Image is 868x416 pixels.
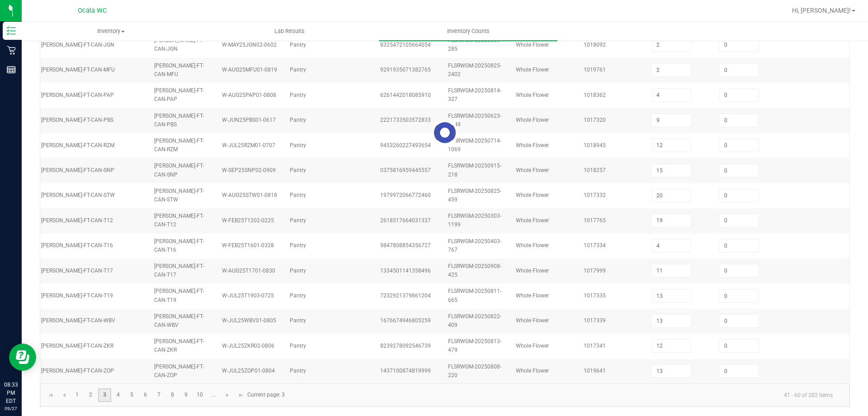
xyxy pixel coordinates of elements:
a: Go to the last page [234,388,247,402]
span: Go to the last page [237,392,245,399]
inline-svg: Retail [7,46,16,55]
a: Go to the first page [44,388,57,402]
a: Page 8 [166,388,179,402]
p: 08:33 PM EDT [4,381,18,405]
a: Go to the previous page [57,388,71,402]
span: Lab Results [262,27,317,35]
iframe: Resource center [9,344,36,371]
span: Inventory Counts [435,27,502,35]
span: Go to the previous page [61,392,68,399]
a: Page 11 [207,388,220,402]
a: Page 10 [193,388,207,402]
a: Inventory [22,22,200,41]
span: Go to the next page [224,392,231,399]
kendo-pager-info: 41 - 60 of 282 items [290,387,840,402]
kendo-pager: Current page: 3 [40,383,849,406]
inline-svg: Reports [7,65,16,74]
inline-svg: Inventory [7,26,16,35]
a: Page 9 [179,388,193,402]
a: Page 7 [152,388,165,402]
span: Ocala WC [78,7,107,14]
a: Inventory Counts [379,22,557,41]
a: Page 4 [112,388,125,402]
p: 09/27 [4,405,18,412]
a: Lab Results [200,22,379,41]
a: Page 2 [84,388,97,402]
a: Page 3 [98,388,111,402]
a: Page 6 [139,388,152,402]
a: Go to the next page [221,388,234,402]
a: Page 1 [71,388,84,402]
span: Hi, [PERSON_NAME]! [792,7,851,14]
span: Inventory [22,27,200,35]
span: Go to the first page [47,392,55,399]
a: Page 5 [125,388,138,402]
